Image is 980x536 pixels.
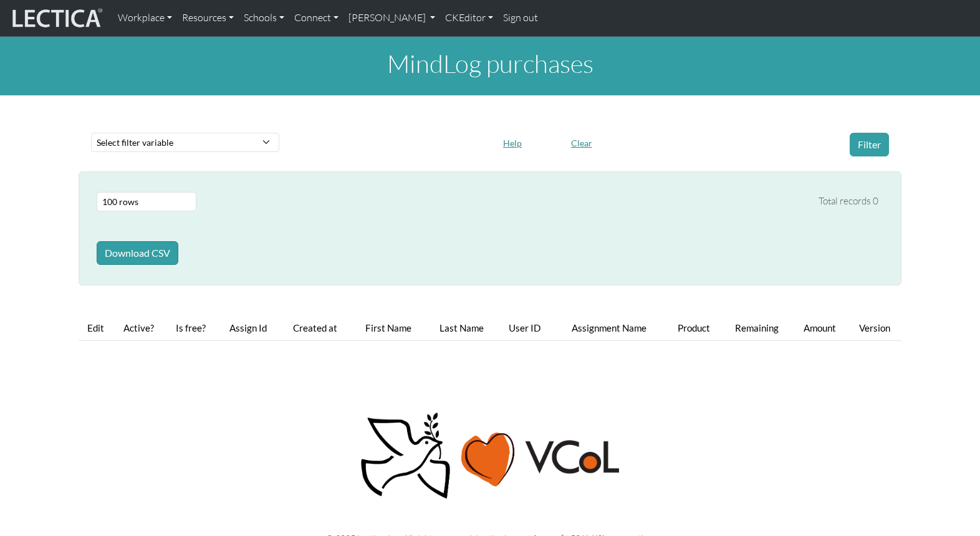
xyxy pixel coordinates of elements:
[552,315,666,341] th: Assignment Name
[357,411,623,501] img: Peace, love, VCoL
[239,5,289,31] a: Schools
[177,5,239,31] a: Resources
[819,194,878,209] div: Total records 0
[848,315,901,341] th: Version
[289,5,343,31] a: Connect
[217,315,279,341] th: Assign Id
[112,315,165,341] th: Active?
[565,133,598,153] button: Clear
[426,315,497,341] th: Last Name
[497,135,527,148] a: Help
[279,315,351,341] th: Created at
[351,315,425,341] th: First Name
[721,315,792,341] th: Remaining
[440,5,498,31] a: CKEditor
[165,315,217,341] th: Is free?
[666,315,721,341] th: Product
[79,315,112,341] th: Edit
[792,315,848,341] th: Amount
[850,133,889,156] button: Filter
[343,5,440,31] a: [PERSON_NAME]
[97,241,178,265] button: Download CSV
[497,133,527,153] button: Help
[9,6,103,30] img: lecticalive
[113,5,177,31] a: Workplace
[497,315,552,341] th: User ID
[498,5,543,31] a: Sign out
